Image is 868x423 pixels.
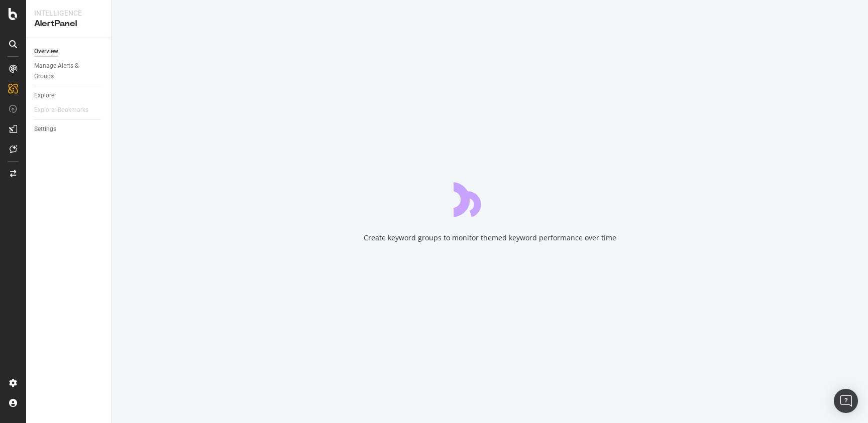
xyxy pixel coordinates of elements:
[454,181,526,217] div: animation
[834,389,858,413] div: Open Intercom Messenger
[364,233,616,243] div: Create keyword groups to monitor themed keyword performance over time
[34,90,104,101] a: Explorer
[34,105,98,115] a: Explorer Bookmarks
[34,46,104,57] a: Overview
[34,8,103,18] div: Intelligence
[34,90,56,101] div: Explorer
[34,124,104,134] a: Settings
[34,105,88,115] div: Explorer Bookmarks
[34,46,58,57] div: Overview
[34,61,94,82] div: Manage Alerts & Groups
[34,124,56,134] div: Settings
[34,61,104,82] a: Manage Alerts & Groups
[34,18,103,30] div: AlertPanel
